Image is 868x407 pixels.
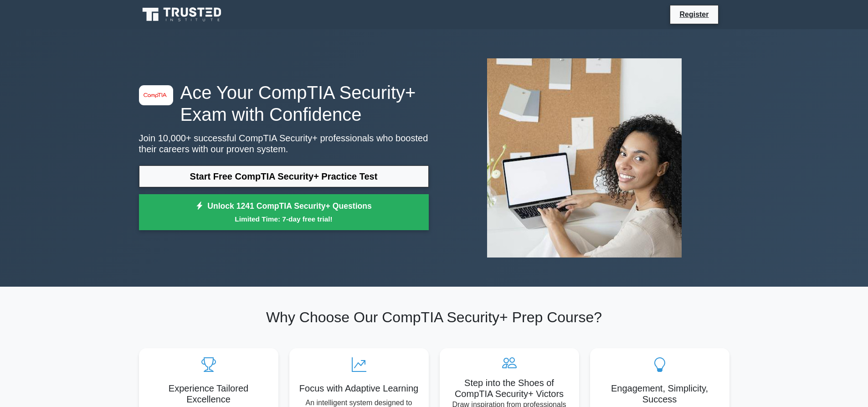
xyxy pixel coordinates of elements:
h5: Focus with Adaptive Learning [297,383,421,394]
small: Limited Time: 7-day free trial! [150,214,417,224]
h5: Engagement, Simplicity, Success [597,383,722,405]
h5: Step into the Shoes of CompTIA Security+ Victors [447,377,572,399]
h1: Ace Your CompTIA Security+ Exam with Confidence [139,82,429,125]
h5: Experience Tailored Excellence [146,383,271,405]
a: Start Free CompTIA Security+ Practice Test [139,165,429,187]
h2: Why Choose Our CompTIA Security+ Prep Course? [139,309,729,326]
p: Join 10,000+ successful CompTIA Security+ professionals who boosted their careers with our proven... [139,133,429,155]
a: Register [674,9,714,20]
a: Unlock 1241 CompTIA Security+ QuestionsLimited Time: 7-day free trial! [139,194,429,231]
